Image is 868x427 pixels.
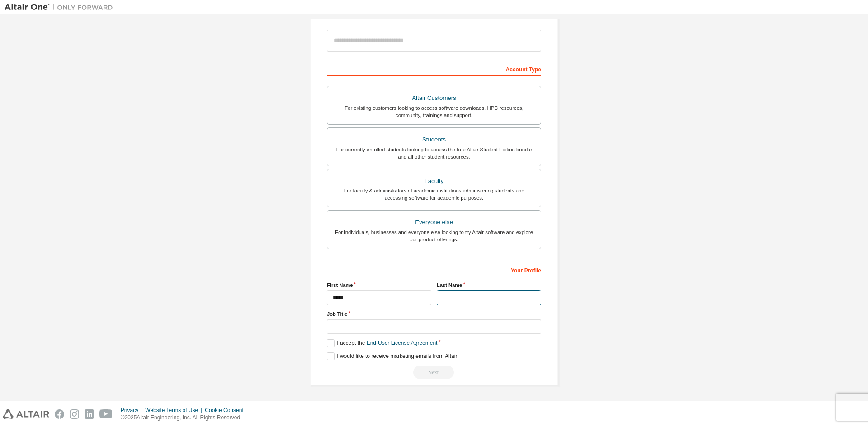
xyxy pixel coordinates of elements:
img: Altair One [5,3,118,12]
a: End-User License Agreement [367,340,438,346]
div: For currently enrolled students looking to access the free Altair Student Edition bundle and all ... [333,146,535,160]
div: Your Profile [327,263,541,277]
label: I accept the [327,339,437,347]
label: Last Name [437,282,541,289]
label: I would like to receive marketing emails from Altair [327,352,457,360]
img: altair_logo.svg [3,409,49,419]
div: Cookie Consent [205,407,249,414]
div: Altair Customers [333,92,535,104]
div: Account Type [327,61,541,76]
label: First Name [327,282,431,289]
div: Everyone else [333,216,535,229]
img: facebook.svg [55,409,64,419]
img: youtube.svg [99,409,113,419]
div: For existing customers looking to access software downloads, HPC resources, community, trainings ... [333,104,535,119]
p: © 2025 Altair Engineering, Inc. All Rights Reserved. [121,414,249,422]
img: linkedin.svg [85,409,94,419]
div: Faculty [333,175,535,188]
div: Read and acccept EULA to continue [327,366,541,379]
img: instagram.svg [70,409,79,419]
div: For faculty & administrators of academic institutions administering students and accessing softwa... [333,187,535,202]
label: Job Title [327,310,541,318]
div: For individuals, businesses and everyone else looking to try Altair software and explore our prod... [333,229,535,243]
div: Website Terms of Use [145,407,205,414]
div: Privacy [121,407,145,414]
div: Students [333,133,535,146]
